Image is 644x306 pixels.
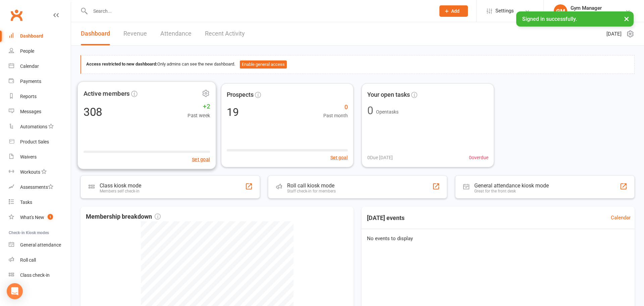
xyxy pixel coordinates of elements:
div: No events to display [359,229,637,248]
div: Roll call kiosk mode [287,182,336,189]
div: Automations [20,124,47,129]
span: 0 Due [DATE] [367,154,393,161]
span: Prospects [227,90,254,100]
a: Revenue [123,22,147,45]
span: Your open tasks [367,90,410,100]
div: Payments [20,79,41,84]
span: Active members [84,88,130,98]
span: +2 [187,101,210,111]
div: Members self check-in [100,189,141,193]
strong: Access restricted to new dashboard: [86,61,157,67]
div: Messages [20,109,41,114]
button: Set goal [330,154,348,161]
button: Set goal [192,155,210,163]
div: GM [554,4,567,18]
span: 1 [48,214,53,220]
input: Search... [88,6,431,16]
span: [DATE] [606,30,622,38]
div: Product Sales [20,139,49,144]
a: Roll call [9,253,71,268]
div: Great for the front desk [474,189,549,193]
a: What's New1 [9,210,71,225]
div: Class check-in [20,272,50,278]
span: Signed in successfully. [522,16,577,22]
span: 0 [323,102,348,112]
button: Enable general access [240,60,287,69]
a: Tasks [9,195,71,210]
div: Staff check-in for members [287,189,336,193]
button: × [621,11,633,26]
span: Membership breakdown [86,212,161,222]
a: Calendar [611,214,631,222]
a: Waivers [9,149,71,165]
div: Roll call [20,257,36,263]
span: Open tasks [376,109,398,115]
a: Calendar [9,59,71,74]
div: Gym Manager [571,5,602,11]
div: Tasks [20,200,32,205]
span: Add [451,8,460,14]
span: 0 overdue [469,154,488,161]
button: Add [439,5,468,17]
div: Only admins can see the new dashboard. [86,60,629,69]
div: General attendance kiosk mode [474,182,549,189]
a: Recent Activity [205,22,245,45]
div: What's New [20,215,44,220]
a: Class kiosk mode [9,268,71,283]
h3: [DATE] events [362,212,410,224]
div: Workouts [20,169,40,175]
a: Workouts [9,165,71,180]
span: Settings [495,3,514,18]
a: Assessments [9,180,71,195]
a: Attendance [160,22,192,45]
a: Payments [9,74,71,89]
a: General attendance kiosk mode [9,237,71,253]
a: Messages [9,104,71,119]
span: Past week [187,112,210,119]
div: Dashboard [20,33,43,39]
div: Reports [20,94,37,99]
div: Waivers [20,154,37,160]
div: Open Intercom Messenger [7,283,23,299]
div: People [20,48,34,54]
a: Automations [9,119,71,134]
a: Dashboard [81,22,110,45]
div: Assessments [20,184,53,190]
a: People [9,44,71,59]
a: Clubworx [8,7,25,24]
div: Class kiosk mode [100,182,141,189]
div: 0 [367,105,373,116]
span: Past month [323,112,348,119]
div: 308 [84,106,102,117]
div: General attendance [20,242,61,248]
a: Product Sales [9,134,71,149]
div: Calendar [20,63,39,69]
div: 19 [227,107,239,118]
a: Reports [9,89,71,104]
div: Genisys Gym [571,11,602,17]
a: Dashboard [9,29,71,44]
